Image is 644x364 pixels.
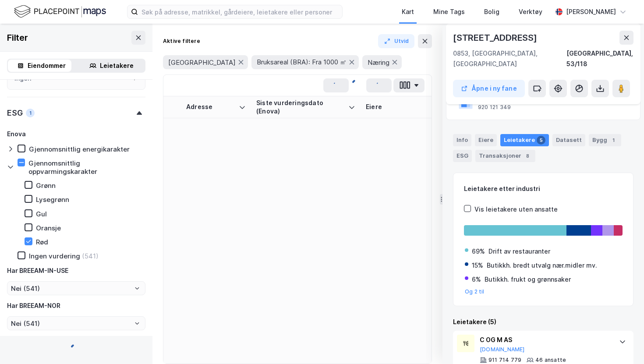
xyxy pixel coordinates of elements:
[519,7,542,17] div: Verktøy
[480,335,610,345] div: C OG M AS
[7,300,60,311] div: Har BREEAM-NOR
[472,274,481,285] div: 6%
[472,246,485,257] div: 69%
[453,134,471,146] div: Info
[478,104,511,111] div: 920 121 349
[453,48,566,69] div: 0853, [GEOGRAPHIC_DATA], [GEOGRAPHIC_DATA]
[82,252,99,260] div: (541)
[500,134,549,146] div: Leietakere
[7,129,26,139] div: Enova
[453,317,633,327] div: Leietakere (5)
[350,78,364,92] img: spinner.a6d8c91a73a9ac5275cf975e30b51cfb.svg
[134,320,141,327] button: Open
[453,150,472,162] div: ESG
[163,38,200,45] div: Aktive filtere
[402,7,414,17] div: Kart
[138,5,342,18] input: Søk på adresse, matrikkel, gårdeiere, leietakere eller personer
[100,60,134,71] div: Leietakere
[453,31,539,45] div: [STREET_ADDRESS]
[465,288,485,295] button: Og 2 til
[474,204,558,215] div: Vis leietakere uten ansatte
[134,285,141,292] button: Open
[475,150,535,162] div: Transaksjoner
[378,34,415,48] button: Utvid
[433,7,465,17] div: Mine Tags
[36,238,48,246] div: Rød
[488,357,521,364] div: 911 714 779
[29,252,80,260] div: Ingen vurdering
[453,80,525,97] button: Åpne i ny fane
[7,31,28,45] div: Filter
[36,181,56,190] div: Grønn
[609,136,618,145] div: 1
[28,159,145,176] div: Gjennomsnittlig oppvarmingskarakter
[535,357,566,364] div: 46 ansatte
[7,282,145,295] input: ClearOpen
[7,265,68,276] div: Har BREEAM-IN-USE
[257,58,347,67] span: Bruksareal (BRA): Fra 1000 ㎡
[464,184,623,194] div: Leietakere etter industri
[28,60,66,71] div: Eiendommer
[485,274,571,285] div: Butikkh. frukt og grønnsaker
[36,195,69,204] div: Lysegrønn
[566,7,616,17] div: [PERSON_NAME]
[366,103,441,111] div: Eiere
[537,136,545,145] div: 5
[552,134,585,146] div: Datasett
[36,224,61,232] div: Oransje
[7,317,145,330] input: ClearOpen
[472,260,483,271] div: 15%
[566,48,633,69] div: [GEOGRAPHIC_DATA], 53/118
[69,343,83,357] img: spinner.a6d8c91a73a9ac5275cf975e30b51cfb.svg
[488,246,550,257] div: Drift av restauranter
[480,346,525,353] button: [DOMAIN_NAME]
[523,152,532,160] div: 8
[484,7,499,17] div: Bolig
[14,4,106,19] img: logo.f888ab2527a4732fd821a326f86c7f29.svg
[368,58,389,67] span: Næring
[186,103,235,111] div: Adresse
[168,58,236,67] span: [GEOGRAPHIC_DATA]
[163,74,188,85] button: 4 mer
[589,134,621,146] div: Bygg
[600,322,644,364] iframe: Chat Widget
[7,108,22,118] div: ESG
[256,99,345,115] div: Siste vurderingsdato (Enova)
[475,134,497,146] div: Eiere
[29,145,130,153] div: Gjennomsnittlig energikarakter
[26,109,35,117] div: 1
[36,210,47,218] div: Gul
[487,260,597,271] div: Butikkh. bredt utvalg nær.midler mv.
